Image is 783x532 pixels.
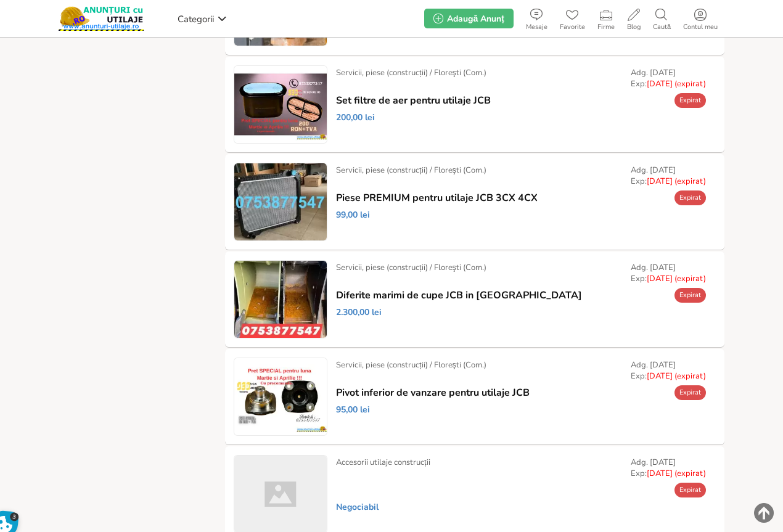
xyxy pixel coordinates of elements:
span: Expirat [679,388,701,397]
span: 95,00 lei [336,404,370,415]
div: Adg. [DATE] Exp: [631,165,706,187]
span: Blog [621,23,647,31]
span: Contul meu [677,23,724,31]
div: Servicii, piese (construcții) / Floreşti (Com.) [336,262,486,273]
img: scroll-to-top.png [754,503,774,523]
img: Diferite marimi de cupe JCB in STOC [234,261,327,338]
span: Firme [591,23,621,31]
span: Expirat [679,485,701,494]
a: Blog [621,6,647,31]
span: Negociabil [336,502,379,513]
span: 99,00 lei [336,210,370,221]
span: 3 [10,512,19,522]
img: Set filtre de aer pentru utilaje JCB [234,66,327,143]
span: [DATE] (expirat) [647,468,706,479]
span: Expirat [679,96,701,105]
a: Categorii [174,9,230,28]
a: Piese PREMIUM pentru utilaje JCB 3CX 4CX [336,192,538,203]
div: Servicii, piese (construcții) / Floreşti (Com.) [336,359,486,370]
div: Accesorii utilaje construcții [336,457,430,468]
span: Caută [647,23,677,31]
a: Contul meu [677,6,724,31]
span: [DATE] (expirat) [647,78,706,89]
span: Mesaje [520,23,554,31]
span: 200,00 lei [336,112,375,123]
div: Servicii, piese (construcții) / Floreşti (Com.) [336,67,486,78]
a: Adaugă Anunț [424,9,513,28]
span: [DATE] (expirat) [647,176,706,187]
a: Pivot inferior de vanzare pentru utilaje JCB [336,387,530,398]
span: Categorii [178,13,214,25]
img: Pivot inferior de vanzare pentru utilaje JCB [234,358,327,435]
a: Firme [591,6,621,31]
span: Adaugă Anunț [447,13,504,25]
img: Piese PREMIUM pentru utilaje JCB 3CX 4CX [234,163,327,240]
span: Expirat [679,290,701,300]
a: Caută [647,6,677,31]
a: Mesaje [520,6,554,31]
a: Diferite marimi de cupe JCB in [GEOGRAPHIC_DATA] [336,290,582,301]
span: Expirat [679,193,701,202]
span: Favorite [554,23,591,31]
img: Anunturi-Utilaje.RO [59,6,144,31]
div: Adg. [DATE] Exp: [631,359,706,382]
div: Servicii, piese (construcții) / Floreşti (Com.) [336,165,486,176]
span: [DATE] (expirat) [647,370,706,382]
span: 2.300,00 lei [336,307,382,318]
div: Adg. [DATE] Exp: [631,262,706,284]
div: Adg. [DATE] Exp: [631,67,706,89]
div: Adg. [DATE] Exp: [631,457,706,479]
span: [DATE] (expirat) [647,273,706,284]
a: Set filtre de aer pentru utilaje JCB [336,95,491,106]
a: Favorite [554,6,591,31]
